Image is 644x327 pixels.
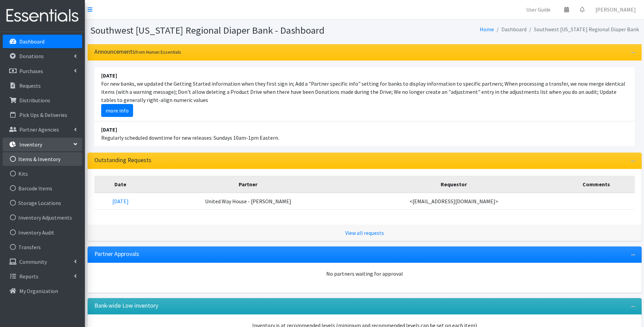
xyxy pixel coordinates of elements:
[19,68,43,74] p: Purchases
[590,3,641,16] a: [PERSON_NAME]
[94,121,635,146] li: Regularly scheduled downtime for new releases: Sundays 10am-1pm Eastern.
[94,251,139,258] h3: Partner Approvals
[112,198,129,205] a: [DATE]
[101,104,133,117] a: more info
[19,38,44,45] p: Dashboard
[94,176,147,193] th: Date
[94,302,158,309] h3: Bank-wide Low inventory
[147,193,349,210] td: United Way House - [PERSON_NAME]
[19,82,41,89] p: Requests
[94,270,635,278] div: No partners waiting for approval
[19,273,38,280] p: Reports
[3,211,82,224] a: Inventory Adjustments
[19,97,50,104] p: Distributions
[3,196,82,210] a: Storage Locations
[101,126,117,133] strong: [DATE]
[19,288,58,294] p: My Organization
[19,141,42,148] p: Inventory
[3,49,82,63] a: Donations
[349,176,558,193] th: Requestor
[3,93,82,107] a: Distributions
[3,108,82,122] a: Pick Ups & Deliveries
[3,79,82,92] a: Requests
[3,138,82,151] a: Inventory
[3,182,82,195] a: Barcode Items
[527,24,639,34] li: Southwest [US_STATE] Regional Diaper Bank
[3,35,82,48] a: Dashboard
[135,49,181,55] small: from Human Essentials
[101,72,117,79] strong: [DATE]
[19,258,47,265] p: Community
[345,229,384,236] a: View all requests
[19,53,44,59] p: Donations
[3,123,82,136] a: Partner Agencies
[3,4,82,27] img: HumanEssentials
[3,152,82,166] a: Items & Inventory
[3,64,82,78] a: Purchases
[94,48,181,55] h3: Announcements
[90,24,362,36] h1: Southwest [US_STATE] Regional Diaper Bank - Dashboard
[94,157,151,164] h3: Outstanding Requests
[19,126,59,133] p: Partner Agencies
[3,167,82,180] a: Kits
[3,284,82,298] a: My Organization
[3,240,82,254] a: Transfers
[3,226,82,239] a: Inventory Audit
[349,193,558,210] td: <[EMAIL_ADDRESS][DOMAIN_NAME]>
[480,26,494,33] a: Home
[521,3,556,16] a: User Guide
[94,67,635,121] li: For new banks, we updated the Getting Started information when they first sign in; Add a "Partner...
[3,255,82,269] a: Community
[147,176,349,193] th: Partner
[19,111,67,118] p: Pick Ups & Deliveries
[3,270,82,283] a: Reports
[558,176,635,193] th: Comments
[494,24,527,34] li: Dashboard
